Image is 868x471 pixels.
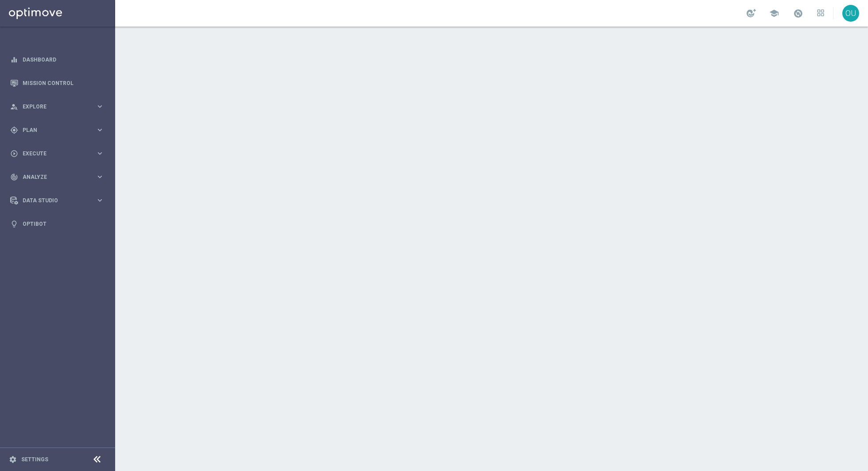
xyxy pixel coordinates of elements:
[842,5,859,22] div: OU
[10,103,18,111] i: person_search
[10,56,18,64] i: equalizer
[23,198,96,203] span: Data Studio
[10,127,105,134] button: gps_fixed Plan keyboard_arrow_right
[10,197,96,205] div: Data Studio
[10,220,105,228] button: lightbulb Optibot
[10,103,105,110] button: person_search Explore keyboard_arrow_right
[21,457,48,462] a: Settings
[10,150,18,158] i: play_circle_outline
[96,126,104,134] i: keyboard_arrow_right
[10,48,104,71] div: Dashboard
[96,102,104,111] i: keyboard_arrow_right
[769,8,779,18] span: school
[10,103,96,111] div: Explore
[10,56,105,63] button: equalizer Dashboard
[9,456,17,463] i: settings
[10,71,104,95] div: Mission Control
[23,174,96,180] span: Analyze
[10,174,105,181] button: track_changes Analyze keyboard_arrow_right
[10,126,18,134] i: gps_fixed
[10,197,105,204] button: Data Studio keyboard_arrow_right
[96,149,104,158] i: keyboard_arrow_right
[23,127,96,133] span: Plan
[10,80,105,87] button: Mission Control
[23,212,104,235] a: Optibot
[10,212,104,235] div: Optibot
[23,104,96,109] span: Explore
[10,173,18,181] i: track_changes
[10,150,96,158] div: Execute
[10,173,96,181] div: Analyze
[23,151,96,156] span: Execute
[10,220,18,228] i: lightbulb
[10,126,96,134] div: Plan
[96,173,104,181] i: keyboard_arrow_right
[23,71,104,95] a: Mission Control
[23,48,104,71] a: Dashboard
[10,150,105,157] button: play_circle_outline Execute keyboard_arrow_right
[96,196,104,205] i: keyboard_arrow_right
